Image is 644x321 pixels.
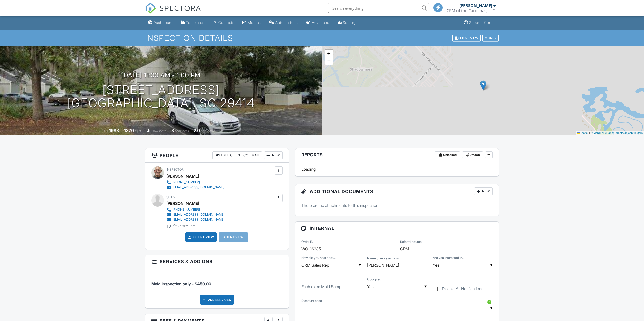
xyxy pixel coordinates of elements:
[166,200,199,207] div: [PERSON_NAME]
[474,187,493,195] div: New
[179,18,206,28] a: Templates
[447,8,496,13] div: CRM of the Carolinas, LLC.
[135,129,142,133] span: sq. ft.
[328,3,429,13] input: Search everything...
[336,18,360,28] a: Settings
[200,295,234,305] div: Add Services
[172,218,224,222] div: [EMAIL_ADDRESS][DOMAIN_NAME]
[166,185,224,190] a: [EMAIL_ADDRESS][DOMAIN_NAME]
[175,129,189,133] span: bedrooms
[301,240,313,244] label: Order ID
[145,148,289,163] h3: People
[312,20,329,25] div: Advanced
[121,72,200,79] h3: [DATE] 11:00 am - 1:00 pm
[267,18,300,28] a: Automations (Basic)
[462,18,498,28] a: Support Center
[275,20,298,25] div: Automations
[577,131,588,134] a: Leaflet
[264,151,283,159] div: New
[201,129,215,133] span: bathrooms
[171,128,174,133] div: 3
[166,212,224,217] a: [EMAIL_ADDRESS][DOMAIN_NAME]
[295,222,499,235] h3: Internal
[295,184,499,199] h3: Additional Documents
[160,3,201,13] span: SPECTORA
[166,172,199,180] div: [PERSON_NAME]
[452,36,482,40] a: Client View
[67,83,255,110] h1: [STREET_ADDRESS] [GEOGRAPHIC_DATA], SC 29414
[103,129,108,133] span: Built
[151,129,167,133] span: crawlspace
[400,240,422,244] label: Referral source
[433,256,464,260] label: Are you interested in repair costs?
[172,213,224,217] div: [EMAIL_ADDRESS][DOMAIN_NAME]
[433,286,483,293] label: Disable All Notifications
[325,57,333,65] a: Zoom out
[304,18,331,28] a: Advanced
[367,256,401,261] label: Name of representative, Agent or Website
[146,18,175,28] a: Dashboard
[327,50,330,56] span: +
[187,235,214,240] a: Client View
[343,20,358,25] div: Settings
[124,128,134,133] div: 1370
[301,203,493,208] p: There are no attachments to this inspection.
[166,195,177,199] span: Client
[240,18,263,28] a: Metrics
[325,50,333,57] a: Zoom in
[212,151,262,159] div: Disable Client CC Email
[301,281,361,293] input: Each extra Mold Sampling cartridge over 4
[480,80,486,91] img: Marker
[301,299,322,303] label: Discount code
[248,20,261,25] div: Metrics
[459,3,492,8] div: [PERSON_NAME]
[301,256,336,260] label: How did you hear about us?
[172,208,200,212] div: [PHONE_NUMBER]
[166,180,224,185] a: [PHONE_NUMBER]
[166,207,224,212] a: [PHONE_NUMBER]
[194,128,200,133] div: 2.0
[591,131,604,134] a: © MapTiler
[482,35,499,41] div: More
[605,131,643,134] a: © OpenStreetMap contributors
[172,180,200,184] div: [PHONE_NUMBER]
[452,35,481,41] div: Client View
[166,168,184,171] span: Inspector
[145,3,156,14] img: The Best Home Inspection Software - Spectora
[145,34,499,42] h1: Inspection Details
[166,217,224,222] a: [EMAIL_ADDRESS][DOMAIN_NAME]
[153,20,173,25] div: Dashboard
[211,18,236,28] a: Contacts
[301,284,345,289] label: Each extra Mold Sampling cartridge over 4
[172,185,224,189] div: [EMAIL_ADDRESS][DOMAIN_NAME]
[145,7,201,17] a: SPECTORA
[367,277,381,282] label: Occupied
[469,20,496,25] div: Support Center
[327,58,330,64] span: −
[186,20,204,25] div: Templates
[109,128,119,133] div: 1983
[218,20,234,25] div: Contacts
[367,259,427,271] input: Name of representative, Agent or Website
[145,255,289,268] h3: Services & Add ons
[172,223,195,227] div: Mold inspection
[151,281,211,286] span: Mold Inspection only - $450.00
[151,272,283,291] li: Service: Mold Inspection only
